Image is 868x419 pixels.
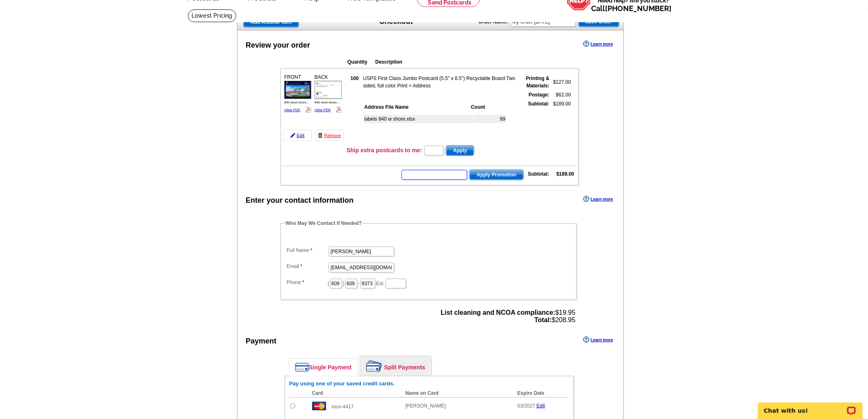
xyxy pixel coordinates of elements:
[583,337,613,343] a: Learn more
[285,277,573,289] dd: ( ) - Ext.
[441,309,576,324] span: $19.95 $208.95
[305,106,311,112] img: pdf_logo.png
[557,171,574,177] strong: $189.00
[583,196,613,202] a: Learn more
[535,316,552,323] strong: Total:
[308,389,402,398] th: Card
[526,76,549,89] strong: Printing & Materials:
[529,92,550,98] strong: Postage:
[284,81,311,99] img: small-thumb.jpg
[315,130,344,141] a: Remove
[537,403,545,409] a: Edit
[287,247,328,254] label: Full Name
[315,81,342,99] img: small-thumb.jpg
[551,91,571,99] td: $62.00
[364,103,470,111] th: Address File Name
[290,133,295,138] img: pencil-icon.gif
[517,403,535,409] span: 03/2027
[284,101,309,104] span: 840 west shore...
[283,130,312,141] a: Edit
[605,4,672,13] a: [PHONE_NUMBER]
[366,360,382,372] img: split-payment.png
[289,359,358,376] a: Single Payment
[246,195,354,206] div: Enter your contact information
[283,72,313,115] div: FRONT
[243,17,299,27] a: Add Another Item
[474,115,506,123] td: 99
[312,402,326,410] img: mast.gif
[336,106,342,112] img: pdf_logo.png
[470,170,523,180] span: Apply Promotion
[313,72,343,115] div: BACK
[405,403,446,409] span: [PERSON_NAME]
[528,101,550,107] strong: Subtotal:
[513,389,569,398] th: Expire Date
[285,220,363,227] legend: Who May We Contact If Needed?
[375,58,525,66] th: Description
[363,74,517,90] td: USPS First Class Jumbo Postcard (5.5" x 8.5") Recyclable Board Two sided, full color Print + Address
[289,380,569,387] h6: Pay using one of your saved credit cards.
[246,336,276,347] div: Payment
[331,404,354,410] span: xxxx-4417
[446,145,474,156] button: Apply
[287,263,328,270] label: Email
[446,146,474,156] span: Apply
[315,101,340,104] span: 840 west shore...
[441,309,555,316] strong: List cleaning and NCOA compliance:
[753,393,868,419] iframe: LiveChat chat widget
[315,108,331,112] a: View PDF
[551,100,571,142] td: $189.00
[364,115,473,123] td: labels 840 w shore.xlsx
[583,41,613,47] a: Learn more
[287,279,328,286] label: Phone
[471,103,506,111] th: Count
[318,133,323,138] img: trashcan-icon.gif
[401,389,513,398] th: Name on Card
[528,171,549,177] strong: Subtotal:
[469,169,524,180] button: Apply Promotion
[246,40,310,51] div: Review your order
[347,147,422,154] h3: Ship extra postcards to me:
[551,74,571,90] td: $127.00
[295,363,309,372] img: single-payment.png
[591,4,672,13] span: Call
[244,17,299,27] span: Add Another Item
[347,58,374,66] th: Quantity
[351,76,359,81] strong: 100
[284,108,301,112] a: View PDF
[360,356,432,376] a: Split Payments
